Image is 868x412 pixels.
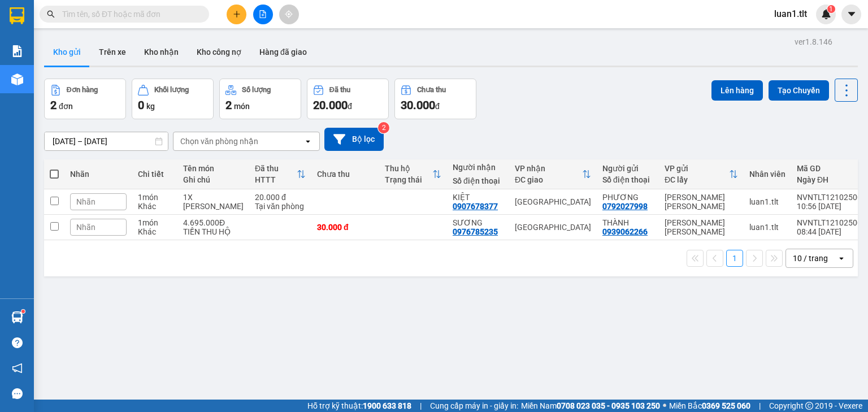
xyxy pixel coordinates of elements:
[11,45,23,57] img: solution-icon
[225,98,232,112] span: 2
[188,38,250,66] button: Kho công nợ
[324,128,384,151] button: Bộ lọc
[805,402,813,410] span: copyright
[749,197,785,206] div: luan1.tlt
[307,400,411,412] span: Hỗ trợ kỹ thuật:
[317,223,374,232] div: 30.000 đ
[795,36,832,48] div: ver 1.8.146
[138,227,172,236] div: Khác
[453,176,504,185] div: Số điện thoại
[255,164,297,173] div: Đã thu
[253,5,273,24] button: file-add
[44,79,126,119] button: Đơn hàng2đơn
[711,80,763,101] button: Lên hàng
[665,193,738,211] div: [PERSON_NAME] [PERSON_NAME]
[394,79,476,119] button: Chưa thu30.000đ
[821,9,831,19] img: icon-new-feature
[12,337,23,348] span: question-circle
[521,400,660,412] span: Miền Nam
[255,175,297,184] div: HTTT
[348,102,352,111] span: đ
[138,193,172,202] div: 1 món
[146,102,155,111] span: kg
[435,102,440,111] span: đ
[219,79,301,119] button: Số lượng2món
[769,80,829,101] button: Tạo Chuyến
[183,175,244,184] div: Ghi chú
[665,175,729,184] div: ĐC lấy
[303,137,313,146] svg: open
[659,159,744,189] th: Toggle SortBy
[234,102,250,111] span: món
[749,170,785,179] div: Nhân viên
[837,254,846,263] svg: open
[665,218,738,236] div: [PERSON_NAME] [PERSON_NAME]
[138,202,172,211] div: Khác
[255,202,306,211] div: Tại văn phòng
[453,163,504,172] div: Người nhận
[45,132,168,150] input: Select a date range.
[430,400,518,412] span: Cung cấp máy in - giấy in:
[797,164,862,173] div: Mã GD
[378,122,389,133] sup: 2
[70,170,127,179] div: Nhãn
[453,218,504,227] div: SƯƠNG
[453,202,498,211] div: 0907678377
[793,253,828,264] div: 10 / trang
[138,98,144,112] span: 0
[401,98,435,112] span: 30.000
[669,400,750,412] span: Miền Bắc
[797,175,862,184] div: Ngày ĐH
[385,164,432,173] div: Thu hộ
[702,401,750,410] strong: 0369 525 060
[759,400,761,412] span: |
[379,159,447,189] th: Toggle SortBy
[21,310,25,313] sup: 1
[135,38,188,66] button: Kho nhận
[227,5,246,24] button: plus
[847,9,857,19] span: caret-down
[12,363,23,374] span: notification
[602,175,653,184] div: Số điện thoại
[242,86,271,94] div: Số lượng
[602,227,648,236] div: 0939062266
[827,5,835,13] sup: 1
[285,10,293,18] span: aim
[420,400,422,412] span: |
[62,8,196,20] input: Tìm tên, số ĐT hoặc mã đơn
[765,7,816,21] span: luan1.tlt
[385,175,432,184] div: Trạng thái
[307,79,389,119] button: Đã thu20.000đ
[665,164,729,173] div: VP gửi
[50,98,57,112] span: 2
[515,197,591,206] div: [GEOGRAPHIC_DATA]
[76,223,96,232] span: Nhãn
[557,401,660,410] strong: 0708 023 035 - 0935 103 250
[317,170,374,179] div: Chưa thu
[138,170,172,179] div: Chi tiết
[313,98,348,112] span: 20.000
[10,7,24,24] img: logo-vxr
[602,218,653,227] div: THÀNH
[233,10,241,18] span: plus
[255,193,306,202] div: 20.000 đ
[183,218,244,236] div: 4.695.000Đ TIỀN THU HỘ
[841,5,861,24] button: caret-down
[602,202,648,211] div: 0792027998
[250,38,316,66] button: Hàng đã giao
[453,193,504,202] div: KIỆT
[329,86,350,94] div: Đã thu
[249,159,311,189] th: Toggle SortBy
[515,175,582,184] div: ĐC giao
[11,73,23,85] img: warehouse-icon
[279,5,299,24] button: aim
[829,5,833,13] span: 1
[515,164,582,173] div: VP nhận
[11,311,23,323] img: warehouse-icon
[138,218,172,227] div: 1 món
[59,102,73,111] span: đơn
[12,388,23,399] span: message
[154,86,189,94] div: Khối lượng
[76,197,96,206] span: Nhãn
[183,193,244,211] div: 1X VÀNG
